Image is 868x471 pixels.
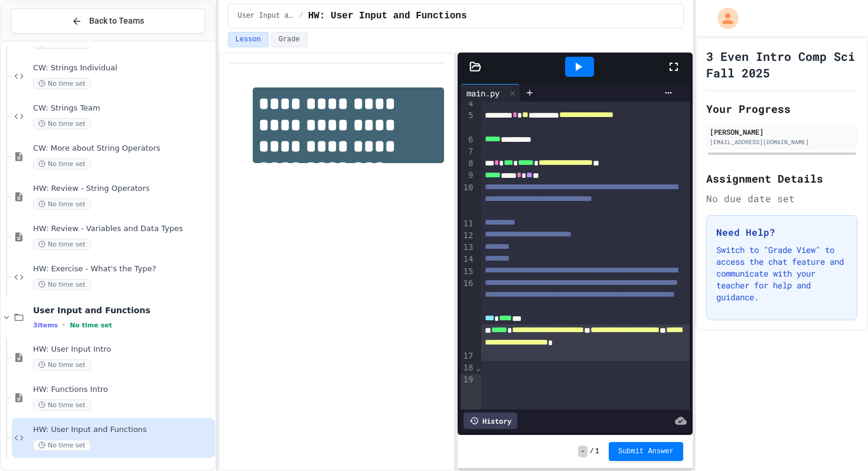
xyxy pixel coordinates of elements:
span: HW: Exercise - What's the Type? [33,264,213,274]
span: No time set [33,399,91,411]
div: 17 [461,350,475,362]
span: No time set [33,199,91,210]
span: Fold line [475,363,481,372]
span: HW: Review - String Operators [33,184,213,194]
span: No time set [33,239,91,250]
div: 4 [461,98,475,110]
div: 5 [461,110,475,134]
span: CW: Strings Team [33,103,213,113]
span: 3 items [33,321,58,329]
div: My Account [705,5,742,32]
span: Submit Answer [618,447,674,456]
span: - [578,446,587,457]
button: Grade [271,32,308,47]
div: 16 [461,278,475,350]
div: 18 [461,362,475,374]
div: 13 [461,242,475,254]
h1: 3 Even Intro Comp Sci Fall 2025 [706,48,857,81]
h2: Assignment Details [706,170,857,187]
div: 11 [461,218,475,230]
div: main.py [461,84,520,102]
div: 19 [461,374,475,410]
span: HW: Review - Variables and Data Types [33,224,213,234]
span: / [590,447,594,456]
span: Back to Teams [89,15,144,27]
div: main.py [461,87,505,99]
span: User Input and Functions [238,11,295,21]
span: No time set [33,78,91,89]
span: HW: User Input and Functions [33,425,213,435]
span: No time set [33,279,91,290]
div: 6 [461,134,475,146]
div: 7 [461,146,475,158]
span: HW: User Input Intro [33,345,213,355]
span: No time set [33,158,91,170]
div: [PERSON_NAME] [710,126,854,137]
span: HW: User Input and Functions [308,9,467,23]
h3: Need Help? [716,225,847,239]
p: Switch to "Grade View" to access the chat feature and communicate with your teacher for help and ... [716,244,847,303]
span: CW: Strings Individual [33,63,213,73]
span: No time set [33,118,91,129]
div: 15 [461,266,475,278]
div: History [464,412,517,429]
span: / [299,11,304,21]
span: HW: Functions Intro [33,385,213,395]
div: [EMAIL_ADDRESS][DOMAIN_NAME] [710,138,854,147]
div: 14 [461,254,475,265]
div: 8 [461,158,475,170]
span: No time set [33,440,91,451]
span: User Input and Functions [33,305,213,316]
h2: Your Progress [706,100,857,117]
div: No due date set [706,191,857,206]
span: No time set [33,359,91,371]
span: No time set [70,321,112,329]
button: Back to Teams [11,8,205,34]
span: • [63,320,65,330]
div: 9 [461,170,475,181]
button: Submit Answer [609,442,683,461]
div: 10 [461,182,475,218]
div: 12 [461,230,475,242]
span: 1 [595,447,599,456]
span: CW: More about String Operators [33,144,213,154]
button: Lesson [228,32,269,47]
